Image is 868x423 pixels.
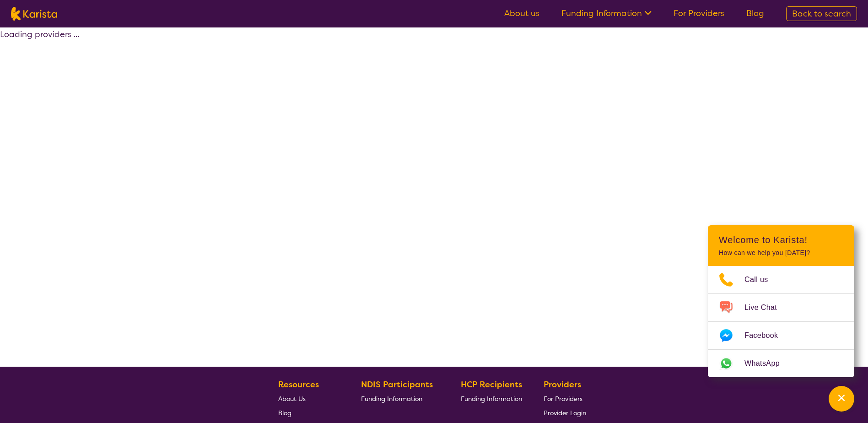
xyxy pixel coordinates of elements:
h2: Welcome to Karista! [719,234,843,245]
img: Karista logo [11,7,57,21]
span: Facebook [744,329,789,342]
b: Providers [544,379,581,390]
a: Blog [746,8,764,19]
div: Channel Menu [708,225,854,377]
span: Provider Login [544,409,586,417]
a: Funding Information [561,8,652,19]
a: For Providers [674,8,724,19]
span: Funding Information [361,395,422,403]
span: For Providers [544,395,582,403]
a: Provider Login [544,406,586,420]
a: Blog [278,406,340,420]
span: Back to search [792,8,851,19]
a: Web link opens in a new tab. [708,350,854,377]
ul: Choose channel [708,266,854,377]
span: Funding Information [461,395,522,403]
span: WhatsApp [744,357,791,370]
a: For Providers [544,391,586,406]
span: Live Chat [744,301,788,315]
span: Call us [744,273,779,287]
span: Blog [278,409,291,417]
a: Funding Information [361,391,440,406]
b: HCP Recipients [461,379,522,390]
button: Channel Menu [829,386,854,412]
a: About Us [278,391,340,406]
b: Resources [278,379,319,390]
p: How can we help you [DATE]? [719,249,843,257]
span: About Us [278,395,306,403]
a: Back to search [786,6,857,21]
a: About us [504,8,539,19]
b: NDIS Participants [361,379,433,390]
a: Funding Information [461,391,522,406]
